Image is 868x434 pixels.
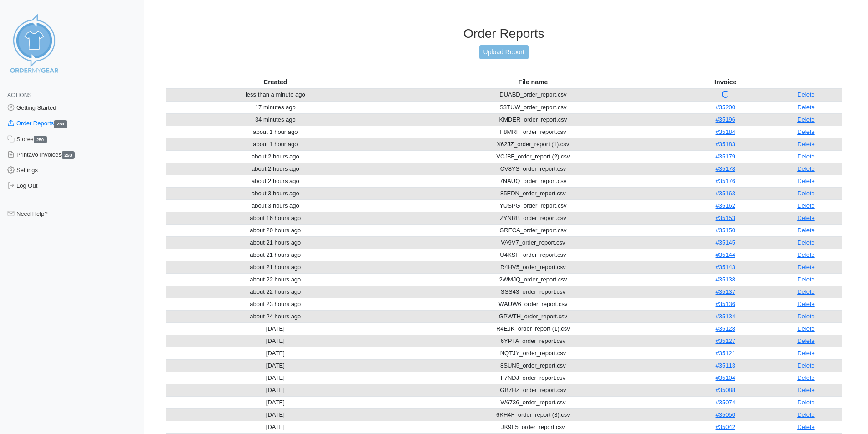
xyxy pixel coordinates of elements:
td: KMDER_order_report.csv [385,113,681,126]
a: Delete [797,104,815,111]
td: about 1 hour ago [166,138,385,150]
a: Delete [797,202,815,209]
td: GB7HZ_order_report.csv [385,384,681,396]
a: Delete [797,227,815,234]
td: SSS43_order_report.csv [385,286,681,298]
a: Delete [797,350,815,357]
a: Delete [797,91,815,98]
td: [DATE] [166,408,385,421]
td: NQTJY_order_report.csv [385,347,681,359]
td: WAUW6_order_report.csv [385,298,681,310]
td: about 3 hours ago [166,199,385,212]
td: F8MRF_order_report.csv [385,126,681,138]
a: Delete [797,239,815,246]
a: Delete [797,190,815,197]
a: Delete [797,313,815,320]
a: Delete [797,251,815,258]
a: Delete [797,141,815,148]
a: Delete [797,165,815,172]
td: GRFCA_order_report.csv [385,224,681,236]
a: #35153 [716,214,735,221]
td: R4HV5_order_report.csv [385,261,681,273]
td: X62JZ_order_report (1).csv [385,138,681,150]
td: 6KH4F_order_report (3).csv [385,408,681,421]
a: #35162 [716,202,735,209]
a: Delete [797,276,815,283]
a: Upload Report [479,45,529,59]
a: #35088 [716,387,735,393]
td: about 2 hours ago [166,150,385,163]
a: #35042 [716,424,735,430]
td: about 23 hours ago [166,298,385,310]
span: 250 [34,136,47,143]
td: [DATE] [166,347,385,359]
a: #35196 [716,116,735,123]
td: CV8YS_order_report.csv [385,163,681,175]
a: Delete [797,301,815,307]
td: 34 minutes ago [166,113,385,126]
td: less than a minute ago [166,88,385,102]
a: Delete [797,337,815,344]
td: R4EJK_order_report (1).csv [385,322,681,335]
a: #35163 [716,190,735,197]
a: #35104 [716,374,735,381]
td: ZYNRB_order_report.csv [385,212,681,224]
td: about 1 hour ago [166,126,385,138]
td: about 3 hours ago [166,187,385,199]
a: Delete [797,214,815,221]
td: 7NAUQ_order_report.csv [385,175,681,187]
td: about 22 hours ago [166,273,385,286]
td: 85EDN_order_report.csv [385,187,681,199]
td: F7NDJ_order_report.csv [385,372,681,384]
td: [DATE] [166,322,385,335]
a: Delete [797,424,815,430]
a: Delete [797,325,815,332]
td: about 24 hours ago [166,310,385,322]
a: #35176 [716,178,735,184]
td: about 21 hours ago [166,261,385,273]
td: GPWTH_order_report.csv [385,310,681,322]
a: #35138 [716,276,735,283]
td: about 21 hours ago [166,249,385,261]
td: about 2 hours ago [166,175,385,187]
td: 17 minutes ago [166,101,385,113]
td: 2WMJQ_order_report.csv [385,273,681,286]
td: about 20 hours ago [166,224,385,236]
td: VCJ8F_order_report (2).csv [385,150,681,163]
td: [DATE] [166,384,385,396]
td: about 16 hours ago [166,212,385,224]
a: #35183 [716,141,735,148]
td: DUABD_order_report.csv [385,88,681,102]
td: about 22 hours ago [166,286,385,298]
a: Delete [797,374,815,381]
td: 6YPTA_order_report.csv [385,335,681,347]
td: [DATE] [166,335,385,347]
td: S3TUW_order_report.csv [385,101,681,113]
a: Delete [797,411,815,418]
a: Delete [797,288,815,295]
a: Delete [797,387,815,393]
a: #35200 [716,104,735,111]
td: about 2 hours ago [166,163,385,175]
a: Delete [797,362,815,369]
a: Delete [797,116,815,123]
td: YUSPG_order_report.csv [385,199,681,212]
span: 259 [54,120,67,128]
h3: Order Reports [166,26,842,41]
td: W6736_order_report.csv [385,396,681,408]
td: 8SUN5_order_report.csv [385,359,681,372]
a: #35127 [716,337,735,344]
a: #35074 [716,399,735,406]
a: #35113 [716,362,735,369]
th: Invoice [681,76,770,88]
td: [DATE] [166,421,385,433]
a: #35050 [716,411,735,418]
span: 258 [62,151,75,159]
td: [DATE] [166,372,385,384]
a: #35144 [716,251,735,258]
a: #35178 [716,165,735,172]
a: #35137 [716,288,735,295]
td: about 21 hours ago [166,236,385,249]
a: Delete [797,399,815,406]
a: #35143 [716,264,735,271]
